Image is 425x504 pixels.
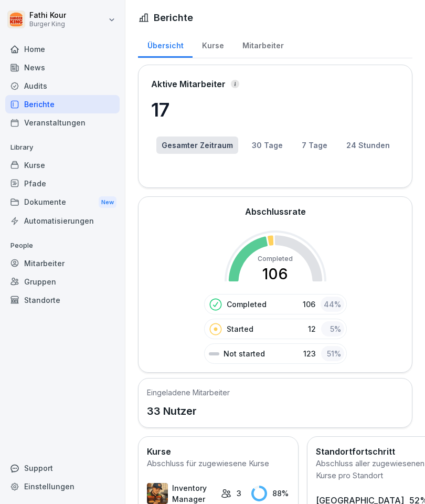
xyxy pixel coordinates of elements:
[5,272,120,291] a: Gruppen
[5,58,120,77] a: News
[227,299,267,310] p: Completed
[5,237,120,254] p: People
[193,31,233,58] a: Kurse
[5,113,120,132] a: Veranstaltungen
[156,136,238,154] button: Gesamter Zeitraum
[5,254,120,272] a: Mitarbeiter
[308,323,316,334] p: 12
[5,459,120,477] div: Support
[138,31,193,58] a: Übersicht
[147,387,230,398] h5: Eingeladene Mitarbeiter
[321,297,344,312] div: 44 %
[147,403,230,419] p: 33 Nutzer
[233,31,293,58] a: Mitarbeiter
[296,136,333,154] button: 7 Tage
[247,136,288,154] button: 30 Tage
[147,483,168,504] img: o1h5p6rcnzw0lu1jns37xjxx.png
[147,458,290,470] div: Abschluss für zugewiesene Kurse
[29,20,66,28] p: Burger King
[341,136,395,154] button: 24 Stunden
[5,291,120,309] a: Standorte
[5,156,120,174] a: Kurse
[227,323,253,334] p: Started
[29,11,66,20] p: Fathi Kour
[321,346,344,361] div: 51 %
[147,445,290,458] h2: Kurse
[151,96,399,124] p: 17
[5,212,120,230] a: Automatisierungen
[99,196,116,208] div: New
[151,78,226,90] p: Aktive Mitarbeiter
[5,193,120,212] div: Dokumente
[303,348,316,359] p: 123
[251,486,290,501] div: 88 %
[5,477,120,496] a: Einstellungen
[154,10,193,25] h1: Berichte
[5,77,120,95] a: Audits
[5,174,120,193] a: Pfade
[5,95,120,113] a: Berichte
[5,139,120,156] p: Library
[224,348,265,359] p: Not started
[245,205,306,218] h2: Abschlussrate
[5,193,120,212] a: DokumenteNew
[5,40,120,58] a: Home
[321,321,344,337] div: 5 %
[237,488,241,499] p: 3
[303,299,315,310] p: 106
